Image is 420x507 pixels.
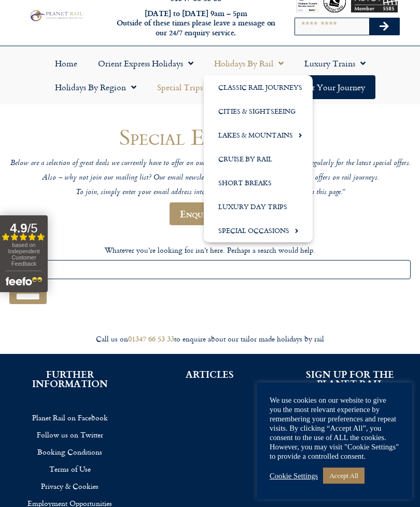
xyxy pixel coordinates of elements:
ul: Holidays by Rail [204,75,313,242]
p: Below are a selection of great deals we currently have to offer on our rail holidays. Be sure to ... [9,159,411,169]
a: Classic Rail Journeys [204,75,313,99]
a: Luxury Day Trips [204,195,313,218]
nav: Menu [5,51,415,99]
a: Booking Conditions [16,443,124,460]
h6: [DATE] to [DATE] 9am – 5pm Outside of these times please leave a message on our 24/7 enquiry serv... [115,9,277,38]
a: Planet Rail on Facebook [16,409,124,426]
a: Enquire Now [170,202,250,225]
a: Short Breaks [204,171,313,195]
a: 01347 66 53 33 [128,333,174,344]
div: Call us on to enquire about our tailor made holidays by rail [5,334,415,344]
a: Luxury Trains [294,51,376,75]
a: Cookie Settings [270,471,318,481]
a: Start your Journey [288,75,375,99]
p: Also – why not join our mailing list? Our email newsletter features the latest news and special o... [9,173,411,183]
a: Lakes & Mountains [204,123,313,147]
a: Privacy & Cookies [16,477,124,495]
a: Orient Express Holidays [88,51,204,75]
h2: FURTHER INFORMATION [16,369,124,388]
a: Follow us on Twitter [16,426,124,443]
a: Special Trips [147,75,223,99]
h2: SIGN UP FOR THE PLANET RAIL NEWSLETTER [296,369,404,398]
a: Accept All [323,468,365,484]
h1: Special Experiences [9,125,411,149]
a: Cities & Sightseeing [204,99,313,123]
a: Holidays by Region [45,75,147,99]
a: Home [45,51,88,75]
a: Holidays by Rail [204,51,294,75]
button: Search [369,18,399,35]
a: Special Occasions [204,218,313,242]
a: Cruise by Rail [204,147,313,171]
img: Planet Rail Train Holidays Logo [28,9,84,23]
a: Terms of Use [16,460,124,477]
p: Whatever you’re looking for isn’t here. Perhaps a search would help. [9,244,411,255]
p: To join, simply enter your email address into the subscription box at the bottom on this page.” [9,188,411,198]
h2: ARTICLES [156,369,264,379]
div: We use cookies on our website to give you the most relevant experience by remembering your prefer... [270,395,399,461]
